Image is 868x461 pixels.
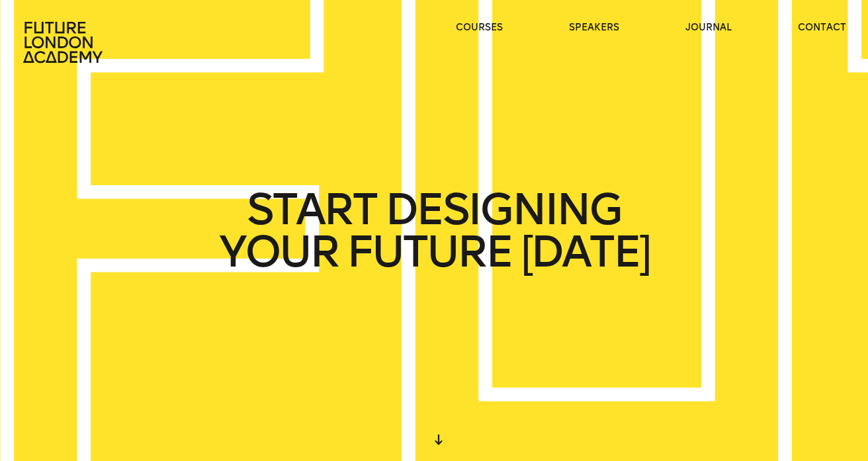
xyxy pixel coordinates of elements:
span: DESIGNING [385,189,621,231]
span: [DATE] [521,231,649,273]
a: speakers [569,21,619,34]
span: START [247,189,376,231]
a: journal [685,21,732,34]
a: contact [798,21,846,34]
span: FUTURE [347,231,512,273]
span: YOUR [219,231,338,273]
a: courses [456,21,503,34]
